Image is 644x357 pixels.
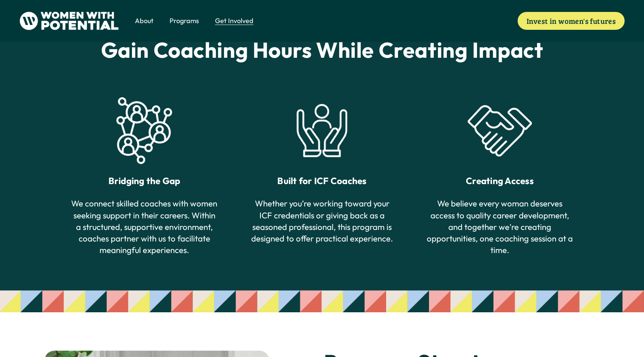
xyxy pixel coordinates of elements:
[70,198,218,256] p: We connect skilled coaches with women seeking support in their careers. Within a structured, supp...
[101,37,543,63] strong: Gain Coaching Hours While Creating Impact
[248,198,396,244] p: Whether you’re working toward your ICF credentials or giving back as a seasoned professional, thi...
[135,16,154,26] a: folder dropdown
[215,16,253,25] span: Get Involved
[466,175,534,186] strong: Creating Access
[518,12,625,29] a: Invest in women's futures
[170,16,199,26] a: folder dropdown
[215,16,253,26] a: folder dropdown
[108,175,180,186] strong: Bridging the Gap
[19,12,119,30] img: Women With Potential
[277,175,366,186] strong: Built for ICF Coaches
[170,16,199,25] span: Programs
[135,16,154,25] span: About
[426,198,574,256] p: We believe every woman deserves access to quality career development, and together we're creating...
